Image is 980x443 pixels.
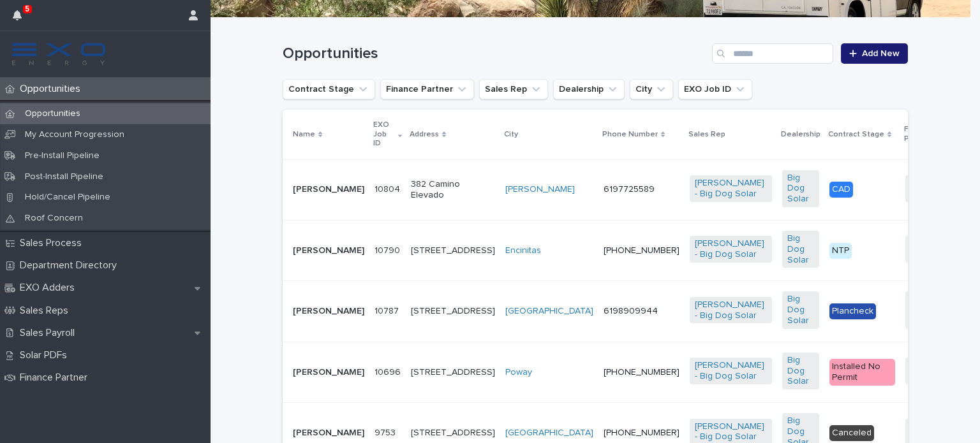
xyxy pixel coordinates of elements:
[13,8,29,31] div: 5
[293,184,364,195] p: [PERSON_NAME]
[505,428,593,439] a: [GEOGRAPHIC_DATA]
[10,41,107,67] img: FKS5r6ZBThi8E5hshIGi
[15,213,93,224] p: Roof Concern
[787,294,814,326] a: Big Dog Solar
[630,79,673,99] button: City
[411,367,495,378] p: [STREET_ADDRESS]
[293,245,364,256] p: [PERSON_NAME]
[829,182,853,198] div: CAD
[293,367,364,378] p: [PERSON_NAME]
[787,355,814,387] a: Big Dog Solar
[678,79,752,99] button: EXO Job ID
[829,243,852,259] div: NTP
[841,43,908,64] a: Add New
[695,421,767,443] a: [PERSON_NAME] - Big Dog Solar
[380,79,474,99] button: Finance Partner
[375,365,403,378] p: 10696
[688,127,725,142] p: Sales Rep
[479,79,548,99] button: Sales Rep
[15,282,85,294] p: EXO Adders
[602,127,658,142] p: Phone Number
[15,349,77,361] p: Solar PDFs
[695,238,767,260] a: [PERSON_NAME] - Big Dog Solar
[15,83,91,95] p: Opportunities
[15,192,121,203] p: Hold/Cancel Pipeline
[695,360,767,382] a: [PERSON_NAME] - Big Dog Solar
[505,367,532,378] a: Poway
[15,327,85,339] p: Sales Payroll
[283,79,375,99] button: Contract Stage
[15,237,92,249] p: Sales Process
[604,368,679,377] a: [PHONE_NUMBER]
[787,233,814,265] a: Big Dog Solar
[695,178,767,200] a: [PERSON_NAME] - Big Dog Solar
[828,127,884,142] p: Contract Stage
[604,185,655,194] a: 6197725589
[411,428,495,439] p: [STREET_ADDRESS]
[604,307,658,316] a: 6198909944
[712,43,833,64] input: Search
[904,122,956,146] p: Finance Partner
[504,127,518,142] p: City
[411,245,495,256] p: [STREET_ADDRESS]
[604,246,679,255] a: [PHONE_NUMBER]
[505,306,593,317] a: [GEOGRAPHIC_DATA]
[862,49,900,58] span: Add New
[375,303,401,317] p: 10787
[15,372,98,384] p: Finance Partner
[293,127,315,142] p: Name
[293,428,364,439] p: [PERSON_NAME]
[829,303,876,319] div: Plancheck
[411,179,495,201] p: 382 Camino Elevado
[505,245,541,256] a: Encinitas
[15,150,110,161] p: Pre-Install Pipeline
[15,259,127,272] p: Department Directory
[375,243,403,256] p: 10790
[829,425,874,441] div: Canceled
[787,173,814,205] a: Big Dog Solar
[375,425,398,439] p: 9753
[695,300,767,321] a: [PERSON_NAME] - Big Dog Solar
[505,184,575,195] a: [PERSON_NAME]
[15,129,135,140] p: My Account Progression
[15,305,78,317] p: Sales Reps
[15,108,91,119] p: Opportunities
[604,428,679,437] a: [PHONE_NUMBER]
[553,79,625,99] button: Dealership
[781,127,820,142] p: Dealership
[829,359,895,386] div: Installed No Permit
[25,4,29,13] p: 5
[410,127,439,142] p: Address
[15,171,114,182] p: Post-Install Pipeline
[283,45,707,63] h1: Opportunities
[375,182,403,195] p: 10804
[293,306,364,317] p: [PERSON_NAME]
[411,306,495,317] p: [STREET_ADDRESS]
[373,118,395,150] p: EXO Job ID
